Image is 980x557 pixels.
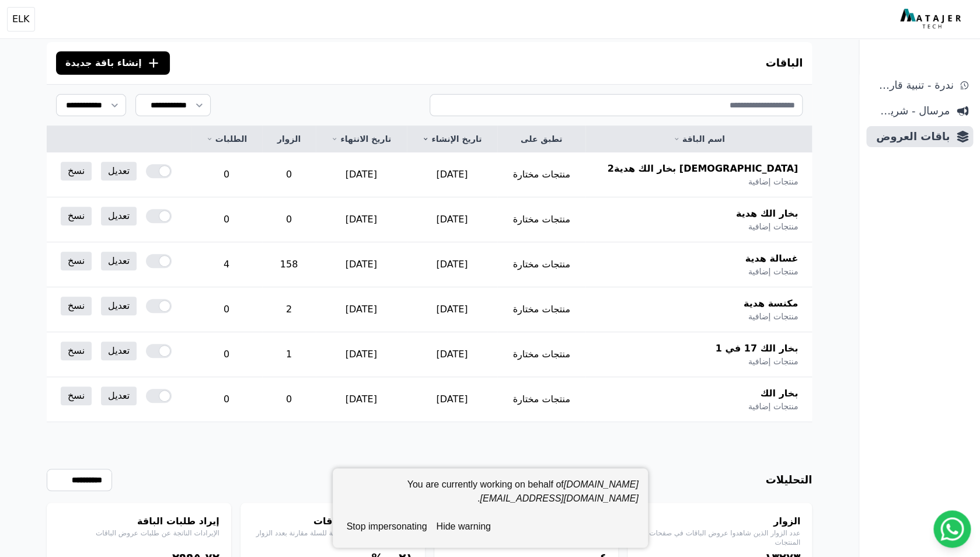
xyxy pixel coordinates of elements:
a: نسخ [61,297,92,315]
td: 1 [262,332,315,377]
h4: معدل التحويل للباقات [252,514,413,528]
td: [DATE] [407,287,497,332]
a: الطلبات [205,133,249,145]
td: منتجات مختارة [497,332,585,377]
button: hide warning [431,515,495,538]
a: تاريخ الإنشاء [421,133,483,145]
td: 0 [191,377,263,422]
span: منتجات إضافية [748,401,798,412]
a: تاريخ الانتهاء [330,133,393,145]
a: نسخ [61,162,92,180]
span: بخار الك هدية [736,207,798,221]
td: 0 [262,377,315,422]
td: [DATE] [407,377,497,422]
span: بخار الك [760,387,798,401]
td: 0 [191,332,263,377]
th: الزوار [262,126,315,152]
th: تطبق على [497,126,585,152]
a: تعديل [101,342,137,360]
span: منتجات إضافية [748,266,798,277]
td: 0 [262,152,315,197]
td: منتجات مختارة [497,152,585,197]
a: تعديل [101,297,137,315]
td: [DATE] [316,152,407,197]
p: الإيرادات الناتجة عن طلبات عروض الباقات [58,528,219,538]
span: منتجات إضافية [748,176,798,187]
td: [DATE] [316,197,407,242]
button: ELK [7,7,35,32]
td: منتجات مختارة [497,287,585,332]
a: نسخ [61,342,92,360]
span: [DEMOGRAPHIC_DATA] بخار الك هدية2 [607,162,798,176]
span: ندرة - تنبية قارب علي النفاذ [871,77,953,93]
h3: الباقات [765,55,803,71]
button: إنشاء باقة جديدة [56,51,170,75]
td: منتجات مختارة [497,197,585,242]
a: تعديل [101,252,137,270]
a: اسم الباقة [599,133,798,145]
span: منتجات إضافية [748,221,798,232]
td: [DATE] [316,377,407,422]
td: [DATE] [407,242,497,287]
td: [DATE] [316,332,407,377]
p: النسبة المئوية لمعدل الاضافة للسلة مقارنة بعدد الزوار [252,528,413,538]
td: منتجات مختارة [497,377,585,422]
td: 0 [191,197,263,242]
a: تعديل [101,387,137,405]
h4: إيراد طلبات الباقة [58,514,219,528]
a: نسخ [61,387,92,405]
span: مكنسة هدية [744,297,798,311]
h3: التحليلات [765,472,812,488]
td: 158 [262,242,315,287]
td: 0 [191,287,263,332]
a: نسخ [61,207,92,225]
td: منتجات مختارة [497,242,585,287]
a: تعديل [101,162,137,180]
span: إنشاء باقة جديدة [65,56,142,70]
span: غسالة هدية [745,252,798,266]
h4: الزوار [639,514,800,528]
button: stop impersonating [342,515,432,538]
td: [DATE] [316,242,407,287]
td: 0 [262,197,315,242]
a: تعديل [101,207,137,225]
span: بخار الك 17 في 1 [715,342,798,356]
td: 4 [191,242,263,287]
div: You are currently working on behalf of . [342,478,639,515]
td: [DATE] [407,152,497,197]
td: 2 [262,287,315,332]
td: [DATE] [407,332,497,377]
img: MatajerTech Logo [900,9,964,30]
span: مرسال - شريط دعاية [871,103,950,119]
span: باقات العروض [871,128,950,145]
span: منتجات إضافية [748,356,798,367]
span: ELK [12,12,30,26]
td: [DATE] [407,197,497,242]
a: نسخ [61,252,92,270]
td: [DATE] [316,287,407,332]
p: عدد الزوار الذين شاهدوا عروض الباقات في صفحات المنتجات [639,528,800,547]
span: منتجات إضافية [748,311,798,322]
td: 0 [191,152,263,197]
